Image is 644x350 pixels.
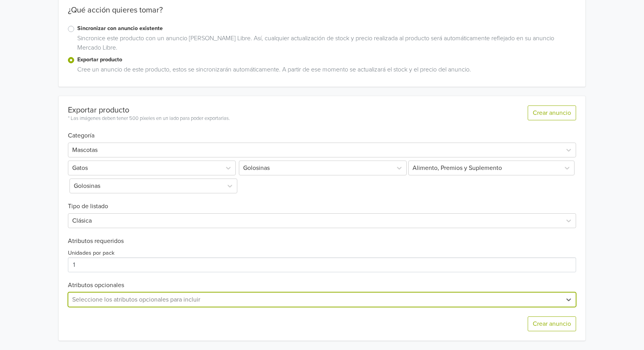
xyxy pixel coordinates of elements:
div: Sincronice este producto con un anuncio [PERSON_NAME] Libre. Así, cualquier actualización de stoc... [74,34,576,55]
h6: Tipo de listado [68,193,576,210]
label: Unidades por pack [68,249,114,257]
h6: Atributos opcionales [68,282,576,289]
div: * Las imágenes deben tener 500 píxeles en un lado para poder exportarlas. [68,115,230,123]
button: Crear anuncio [528,316,576,331]
h6: Atributos requeridos [68,237,576,245]
label: Sincronizar con anuncio existente [77,24,576,33]
label: Exportar producto [77,55,576,64]
div: ¿Qué acción quieres tomar? [59,5,585,24]
div: Cree un anuncio de este producto, estos se sincronizarán automáticamente. A partir de ese momento... [74,65,576,77]
button: Crear anuncio [528,105,576,120]
h6: Categoría [68,123,576,139]
div: Exportar producto [68,105,230,115]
